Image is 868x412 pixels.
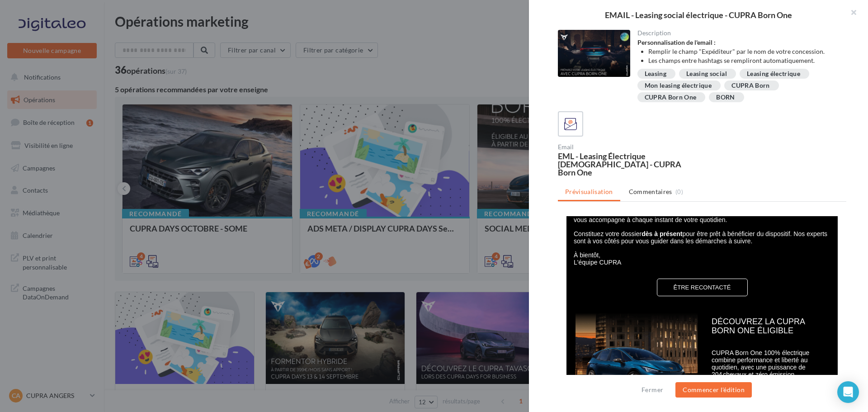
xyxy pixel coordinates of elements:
div: Leasing social [686,71,727,77]
div: CUPRA Born One [645,94,697,101]
span: (0) [675,188,683,195]
strong: dès à présent [84,14,124,21]
img: CUPRA_Born_-_Side_image.png [18,96,140,202]
span: L'équipe CUPRA [16,43,63,50]
button: Fermer [638,384,667,395]
span: DÉCOUVREZ LA CUPRA BORN ONE ÉLIGIBLE [154,101,247,119]
div: EML - Leasing Électrique [DEMOGRAPHIC_DATA] - CUPRA Born One [558,152,698,176]
strong: Personnalisation de l'email : [637,38,716,46]
a: EN SAVOIR PLUS [175,179,245,186]
div: CUPRA Born [731,82,770,89]
span: Constituez votre dossier pour être prêt à bénéficier du dispositif. Nos experts sont à vos côtés ... [16,14,269,28]
div: Email [558,144,698,150]
span: CUPRA Born One 100% électrique combine performance et liberté au quotidien, avec une puissance de... [154,133,251,162]
li: Remplir le champ "Expéditeur" par le nom de votre concession. [648,47,840,56]
span: À bientôt, [16,35,42,43]
div: Leasing électrique [747,71,800,77]
a: ÊTRE RECONTACTÉ [100,68,189,75]
li: Les champs entre hashtags se rempliront automatiquement. [648,56,840,65]
div: EMAIL - Leasing social électrique - CUPRA Born One [543,11,854,19]
div: Leasing [645,71,666,77]
div: Description [637,30,840,36]
div: Open Intercom Messenger [837,381,859,403]
span: Commentaires [629,187,672,196]
div: BORN [716,94,735,101]
button: Commencer l'édition [675,382,752,398]
div: Mon leasing électrique [645,82,712,89]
